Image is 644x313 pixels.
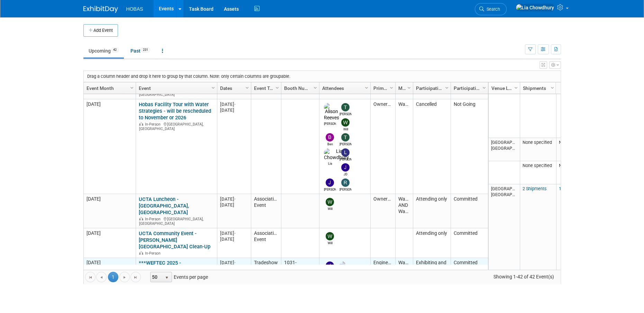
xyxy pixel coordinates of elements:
[339,111,352,117] div: Tracy DeJarnett
[324,103,339,121] img: Alison Reeves
[451,194,488,228] td: Committed
[244,85,250,91] span: Column Settings
[341,163,350,172] img: JD Demore
[454,82,483,94] a: Participation
[125,44,155,57] a: Past231
[513,85,519,91] span: Column Settings
[395,194,413,228] td: Water AND Wastewater
[451,228,488,258] td: Committed
[326,178,334,187] img: Jeffrey LeBlanc
[324,148,349,161] img: Lia Chowdhury
[559,186,581,191] a: 1 Giveaway
[326,133,334,141] img: Ben Hunter
[395,99,413,194] td: Water
[550,85,555,91] span: Column Settings
[484,7,500,12] span: Search
[559,140,588,145] span: None specified
[341,133,350,141] img: Ted Woolsey
[84,71,561,82] div: Drag a column header and drop it here to group by that column. Note: only certain columns are gro...
[108,272,118,282] span: 1
[128,82,136,93] a: Column Settings
[151,272,162,282] span: 50
[326,232,334,240] img: Will Stafford
[220,202,248,208] div: [DATE]
[145,251,163,256] span: In-Person
[99,275,104,280] span: Go to the previous page
[443,82,451,93] a: Column Settings
[145,217,163,221] span: In-Person
[88,275,93,280] span: Go to the first page
[220,101,248,107] div: [DATE]
[83,24,118,37] button: Add Event
[339,157,352,162] div: Lindsey Thiele
[451,99,488,194] td: Not Going
[251,228,281,258] td: Association Event
[324,240,336,246] div: Will Stafford
[251,194,281,228] td: Association Event
[363,82,370,93] a: Column Settings
[516,4,554,11] img: Lia Chowdhury
[139,251,143,255] img: In-Person Event
[141,272,215,282] span: Events per page
[254,82,276,94] a: Event Type (Tradeshow National, Regional, State, Sponsorship, Assoc Event)
[234,231,236,236] span: -
[311,82,319,93] a: Column Settings
[234,102,236,107] span: -
[326,198,334,206] img: Will Stafford
[111,47,119,53] span: 42
[324,187,336,192] div: Jeffrey LeBlanc
[84,194,136,228] td: [DATE]
[164,275,170,280] span: select
[139,101,211,121] a: Hobas Facility Tour with Water Strategies - will be rescheduled to November or 2026
[220,236,248,242] div: [DATE]
[339,261,352,279] img: Jerry Peck
[84,99,136,194] td: [DATE]
[273,82,281,93] a: Column Settings
[523,163,552,168] span: None specified
[87,82,131,94] a: Event Month
[139,82,212,94] a: Event
[220,82,246,94] a: Dates
[339,127,352,132] div: Will Stafford
[413,228,451,258] td: Attending only
[480,82,488,93] a: Column Settings
[284,82,315,94] a: Booth Number
[481,85,487,91] span: Column Settings
[234,260,236,265] span: -
[220,260,248,266] div: [DATE]
[388,82,395,93] a: Column Settings
[145,122,163,127] span: In-Person
[341,118,350,127] img: Will Stafford
[139,230,210,250] a: UCTA Community Event - [PERSON_NAME][GEOGRAPHIC_DATA] Clean-Up
[364,85,369,91] span: Column Settings
[141,47,150,53] span: 231
[491,82,515,94] a: Venue Location
[274,85,280,91] span: Column Settings
[475,3,507,15] a: Search
[405,82,413,93] a: Column Settings
[416,82,446,94] a: Participation Type
[373,82,391,94] a: Primary Attendees
[341,148,350,157] img: Lindsey Thiele
[139,217,143,220] img: In-Person Event
[139,216,214,226] div: [GEOGRAPHIC_DATA], [GEOGRAPHIC_DATA]
[413,194,451,228] td: Attending only
[523,82,552,94] a: Shipments
[220,196,248,202] div: [DATE]
[130,272,141,282] a: Go to the last page
[139,196,189,215] a: UCTA Luncheon - [GEOGRAPHIC_DATA], [GEOGRAPHIC_DATA]
[220,107,248,113] div: [DATE]
[139,122,143,126] img: In-Person Event
[398,82,408,94] a: Market
[489,58,520,138] td: [GEOGRAPHIC_DATA], [GEOGRAPHIC_DATA]
[324,141,336,147] div: Ben Hunter
[370,99,395,194] td: Owners/Engineers
[84,228,136,258] td: [DATE]
[489,184,520,310] td: [GEOGRAPHIC_DATA], [GEOGRAPHIC_DATA]
[83,6,118,13] img: ExhibitDay
[312,85,318,91] span: Column Settings
[324,206,336,211] div: Will Stafford
[122,275,127,280] span: Go to the next page
[413,99,451,194] td: Cancelled
[126,6,143,12] span: HOBAS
